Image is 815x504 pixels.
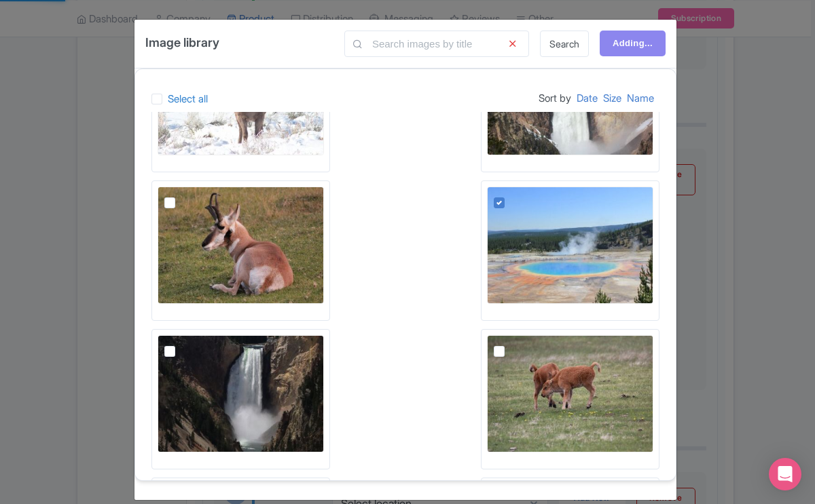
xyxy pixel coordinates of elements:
[603,85,621,112] a: Size
[487,187,653,304] img: bgxb0ggv6ebod2m6cmf3.jpg
[168,92,208,107] label: Select all
[158,187,324,304] img: khunyas52bvxg5cs3fmz.jpg
[627,85,654,112] a: Name
[577,85,598,112] a: Date
[600,31,666,56] input: Adding...
[539,85,571,112] span: Sort by
[540,31,589,57] a: Search
[344,31,529,57] input: Search images by title
[158,335,324,452] img: sghxxem8oqjlencpsnhm.jpg
[145,31,219,54] h4: Image library
[769,458,801,490] div: Open Intercom Messenger
[487,335,653,452] img: qfb2nqi3wgmp1uwes5eq.jpg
